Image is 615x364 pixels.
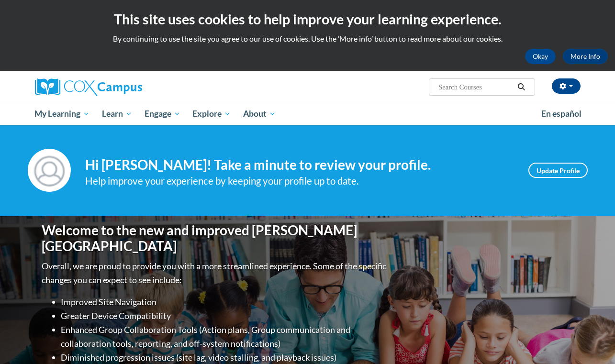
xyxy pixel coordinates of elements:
a: About [237,103,282,125]
span: About [243,108,276,120]
a: More Info [563,49,608,64]
img: Cox Campus [35,78,142,96]
a: Engage [138,103,187,125]
span: Learn [102,108,132,120]
button: Okay [525,49,556,64]
h4: Hi [PERSON_NAME]! Take a minute to review your profile. [85,157,514,173]
iframe: Button to launch messaging window [577,326,607,356]
span: Explore [192,108,231,120]
li: Enhanced Group Collaboration Tools (Action plans, Group communication and collaboration tools, re... [61,323,389,351]
li: Greater Device Compatibility [61,309,389,323]
p: By continuing to use the site you agree to our use of cookies. Use the ‘More info’ button to read... [7,33,608,44]
img: Profile Image [28,149,71,192]
a: Cox Campus [35,78,207,96]
a: Update Profile [528,163,588,178]
span: Engage [145,108,180,120]
span: En español [541,109,581,119]
input: Search Courses [437,81,514,93]
a: Learn [96,103,138,125]
button: Account Settings [552,78,581,94]
p: Overall, we are proud to provide you with a more streamlined experience. Some of the specific cha... [42,259,389,287]
h1: Welcome to the new and improved [PERSON_NAME][GEOGRAPHIC_DATA] [42,222,389,254]
div: Main menu [28,103,588,125]
button: Search [514,81,528,93]
a: En español [535,104,588,124]
h2: This site uses cookies to help improve your learning experience. [7,10,608,29]
a: Explore [186,103,237,125]
span: My Learning [34,108,89,120]
a: My Learning [29,103,96,125]
div: Help improve your experience by keeping your profile up to date. [85,173,514,189]
li: Improved Site Navigation [61,295,389,309]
